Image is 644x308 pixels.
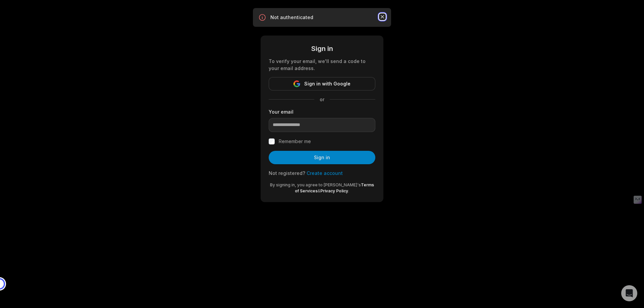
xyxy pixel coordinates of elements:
[269,108,375,115] label: Your email
[314,96,330,103] span: or
[320,188,348,193] a: Privacy Policy
[295,182,374,193] a: Terms of Services
[269,170,305,176] span: Not registered?
[304,80,351,88] span: Sign in with Google
[269,151,375,164] button: Sign in
[270,182,361,187] span: By signing in, you agree to [PERSON_NAME]'s
[318,188,320,193] span: &
[279,137,311,145] label: Remember me
[621,285,637,301] div: Open Intercom Messenger
[269,44,375,54] div: Sign in
[348,188,349,193] span: .
[307,170,343,176] a: Create account
[270,14,374,21] p: Not authenticated
[269,77,375,90] button: Sign in with Google
[269,58,375,72] div: To verify your email, we'll send a code to your email address.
